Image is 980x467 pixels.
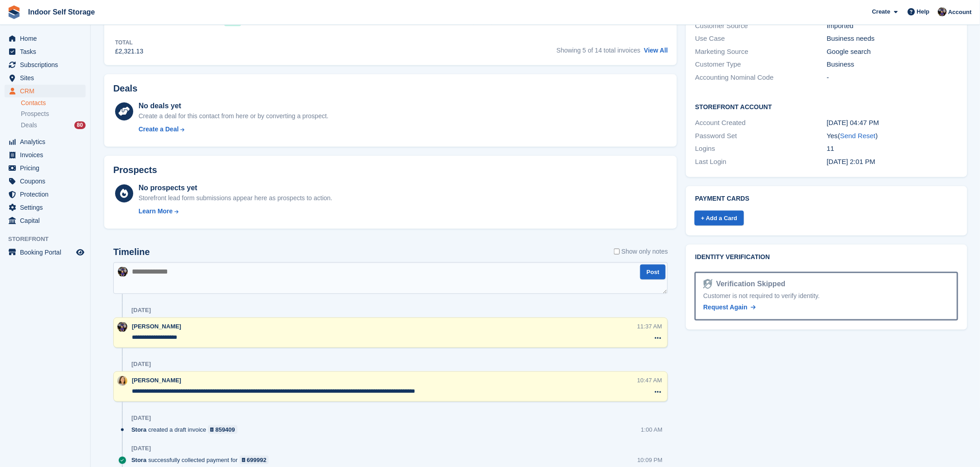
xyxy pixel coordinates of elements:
[703,303,748,311] span: Request Again
[20,58,74,71] span: Subscriptions
[5,175,86,188] a: menu
[695,211,743,226] a: + Add a Card
[113,165,157,175] h2: Prospects
[695,21,826,31] div: Customer Source
[20,246,74,259] span: Booking Portal
[117,322,127,332] img: Sandra Pomeroy
[21,110,49,118] span: Prospects
[637,322,662,331] div: 11:37 AM
[5,246,86,259] a: menu
[5,201,86,214] a: menu
[695,157,826,167] div: Last Login
[115,39,143,47] div: Total
[5,45,86,58] a: menu
[827,158,875,165] time: 2025-09-10 13:01:40 UTC
[556,47,640,54] span: Showing 5 of 14 total invoices
[74,121,86,129] div: 80
[113,247,150,257] h2: Timeline
[21,121,37,130] span: Deals
[695,59,826,70] div: Customer Type
[132,323,181,330] span: [PERSON_NAME]
[21,109,86,119] a: Prospects
[948,8,972,17] span: Account
[8,235,90,244] span: Storefront
[75,247,86,258] a: Preview store
[132,377,181,384] span: [PERSON_NAME]
[21,120,86,130] a: Deals 80
[5,188,86,201] a: menu
[131,456,273,464] div: successfully collected payment for
[117,376,127,386] img: Emma Higgins
[118,267,128,277] img: Sandra Pomeroy
[695,118,826,128] div: Account Created
[614,247,620,256] input: Show only notes
[139,183,333,193] div: No prospects yet
[5,214,86,227] a: menu
[872,7,890,16] span: Create
[640,265,666,279] button: Post
[5,135,86,148] a: menu
[614,247,668,256] label: Show only notes
[840,132,875,140] a: Send Reset
[695,102,958,111] h2: Storefront Account
[5,32,86,45] a: menu
[5,85,86,97] a: menu
[637,376,662,385] div: 10:47 AM
[695,144,826,154] div: Logins
[917,7,930,16] span: Help
[131,425,242,434] div: created a draft invoice
[20,72,74,84] span: Sites
[20,175,74,188] span: Coupons
[215,425,235,434] div: 859409
[139,207,173,216] div: Learn More
[5,162,86,174] a: menu
[827,47,958,57] div: Google search
[5,58,86,71] a: menu
[641,425,663,434] div: 1:00 AM
[131,361,151,368] div: [DATE]
[139,125,179,134] div: Create a Deal
[695,72,826,83] div: Accounting Nominal Code
[827,34,958,44] div: Business needs
[5,72,86,84] a: menu
[139,111,328,121] div: Create a deal for this contact from here or by converting a prospect.
[115,47,143,56] div: £2,321.13
[113,83,137,94] h2: Deals
[827,131,958,141] div: Yes
[703,291,950,301] div: Customer is not required to verify identity.
[139,125,328,134] a: Create a Deal
[827,59,958,70] div: Business
[838,132,878,140] span: ( )
[938,7,947,16] img: Sandra Pomeroy
[20,45,74,58] span: Tasks
[637,456,663,464] div: 10:09 PM
[703,303,756,312] a: Request Again
[21,99,86,107] a: Contacts
[695,254,958,261] h2: Identity verification
[247,456,266,464] div: 699992
[20,214,74,227] span: Capital
[695,131,826,141] div: Password Set
[131,456,146,464] span: Stora
[827,144,958,154] div: 11
[713,279,786,289] div: Verification Skipped
[5,149,86,161] a: menu
[208,425,237,434] a: 859409
[24,5,99,19] a: Indoor Self Storage
[139,207,333,216] a: Learn More
[20,135,74,148] span: Analytics
[131,425,146,434] span: Stora
[703,279,712,289] img: Identity Verification Ready
[644,47,668,54] a: View All
[20,201,74,214] span: Settings
[131,414,151,422] div: [DATE]
[20,149,74,161] span: Invoices
[139,101,328,111] div: No deals yet
[827,118,958,128] div: [DATE] 04:47 PM
[827,72,958,83] div: -
[695,34,826,44] div: Use Case
[240,456,269,464] a: 699992
[20,32,74,45] span: Home
[20,85,74,97] span: CRM
[827,21,958,31] div: Imported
